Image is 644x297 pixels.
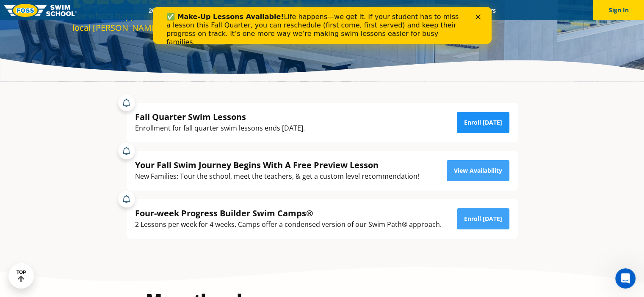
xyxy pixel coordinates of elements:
[141,6,194,14] a: 2025 Calendar
[194,6,230,14] a: Schools
[615,268,636,289] iframe: Intercom live chat
[135,111,305,123] div: Fall Quarter Swim Lessons
[153,7,492,44] iframe: Intercom live chat banner
[447,160,509,181] a: View Availability
[135,159,419,171] div: Your Fall Swim Journey Begins With A Free Preview Lesson
[351,6,441,14] a: Swim Like [PERSON_NAME]
[14,6,131,14] b: ✅ Make-Up Lessons Available!
[467,6,503,14] a: Careers
[323,8,331,13] div: Close
[14,6,312,40] div: Life happens—we get it. If your student has to miss a lesson this Fall Quarter, you can reschedul...
[230,6,304,14] a: Swim Path® Program
[135,171,419,182] div: New Families: Tour the school, meet the teachers, & get a custom level recommendation!
[457,112,509,133] a: Enroll [DATE]
[135,123,305,134] div: Enrollment for fall quarter swim lessons ends [DATE].
[4,4,77,17] img: FOSS Swim School Logo
[457,208,509,229] a: Enroll [DATE]
[304,6,351,14] a: About FOSS
[135,207,442,219] div: Four-week Progress Builder Swim Camps®
[135,219,442,230] div: 2 Lessons per week for 4 weeks. Camps offer a condensed version of our Swim Path® approach.
[17,270,26,283] div: TOP
[72,9,318,34] div: See what’s happening and find reasons to hit the water at your local [PERSON_NAME][GEOGRAPHIC_DATA].
[441,6,467,14] a: Blog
